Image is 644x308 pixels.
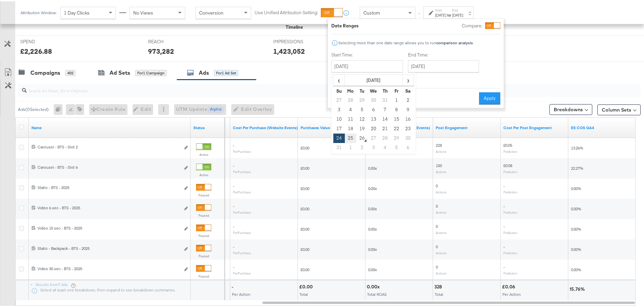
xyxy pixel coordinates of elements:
div: Carousel - BTS - Slot 2 [38,143,180,148]
label: Paused [196,232,211,237]
td: 2 [356,142,368,151]
span: › [403,74,413,84]
span: £0.00 [301,266,309,271]
div: £2,226.88 [20,45,52,55]
span: ↑ [416,11,423,14]
th: Sa [402,85,414,94]
label: Compare: [462,21,482,28]
sub: Per Purchase [233,189,251,193]
td: 20 [368,123,379,132]
label: Paused [196,192,211,196]
td: 28 [379,132,391,142]
div: Video 6 sec - BTS - 2025 [38,204,180,209]
div: 1,423,052 [273,45,305,55]
span: No Views [133,8,153,15]
label: End: [452,7,463,11]
td: 6 [368,104,379,113]
label: Start Time: [331,50,403,57]
span: 0.00x [368,164,377,169]
label: Active [196,171,211,176]
td: 6 [402,142,414,151]
span: 0.00% [571,205,581,210]
span: 13.26% [571,144,583,149]
span: IMPRESSIONS [273,37,324,44]
a: ES COS GA4 [571,124,633,129]
th: Su [333,85,345,94]
span: £0.00 [301,144,309,149]
span: 0 [436,222,438,228]
span: 100 [436,162,442,167]
div: 0 [54,103,66,114]
span: 0.00% [571,245,581,251]
div: Ads ( 0 Selected) [18,105,49,111]
span: - [233,222,234,228]
td: 30 [402,132,414,142]
td: 4 [345,104,356,113]
sub: Per Purchase [233,168,251,172]
span: Custom [363,8,380,15]
sub: Actions [436,189,447,193]
td: 16 [402,113,414,123]
td: 12 [356,113,368,123]
sub: Per Action [503,148,517,152]
th: Tu [356,85,368,94]
span: 0 [436,182,438,187]
span: ‹ [334,74,344,84]
span: 0.00% [571,266,581,271]
span: 0.00x [368,225,377,230]
a: The average cost for each purchase tracked by your Custom Audience pixel on your website after pe... [233,124,298,129]
span: 0.00% [571,185,581,190]
th: Fr [391,85,402,94]
td: 10 [333,113,345,123]
label: Paused [196,253,211,257]
strong: comparison analysis [436,39,473,44]
sub: Actions [436,209,447,213]
div: 402 [65,69,75,75]
td: 30 [368,94,379,104]
span: - [503,263,505,268]
td: 29 [356,94,368,104]
span: 0.00x [368,266,377,271]
label: Use Unified Attribution Setting: [255,8,318,15]
span: Total [435,290,443,295]
sub: Per Purchase [233,250,251,254]
span: £0.05 [503,141,512,146]
label: End Time: [408,50,482,57]
sub: Per Action [503,189,517,193]
div: 973,282 [148,45,174,55]
td: 9 [402,104,414,113]
td: 27 [368,132,379,142]
sub: Per Action [503,270,517,274]
span: £0.00 [301,164,309,169]
a: Shows the current state of your Ad. [193,124,222,129]
sub: Actions [436,168,447,172]
span: - [233,182,234,187]
span: Total [300,290,308,295]
div: £0.00 [299,282,315,289]
span: - [233,263,234,268]
span: £0.00 [301,185,309,190]
span: 0.00% [571,225,581,230]
td: 4 [379,142,391,151]
td: 26 [356,132,368,142]
td: 8 [391,104,402,113]
td: 5 [356,104,368,113]
span: 0.00x [368,205,377,210]
div: Video 30 sec - BTS - 2025 [38,265,180,270]
span: REACH [148,37,199,44]
div: [DATE] [435,11,446,17]
sub: Actions [436,148,447,152]
td: 27 [333,94,345,104]
span: - [503,243,505,248]
td: 11 [345,113,356,123]
button: Breakdowns [549,103,592,114]
sub: Per Action [503,229,517,233]
div: Ad Sets [110,68,130,75]
td: 21 [379,123,391,132]
span: 0.00x [368,245,377,251]
span: 228 [436,141,442,146]
div: Carousel - BTS - Slot 6 [38,163,180,169]
span: Total ROAS [367,290,387,295]
span: 1 Day Clicks [64,8,90,15]
th: We [368,85,379,94]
